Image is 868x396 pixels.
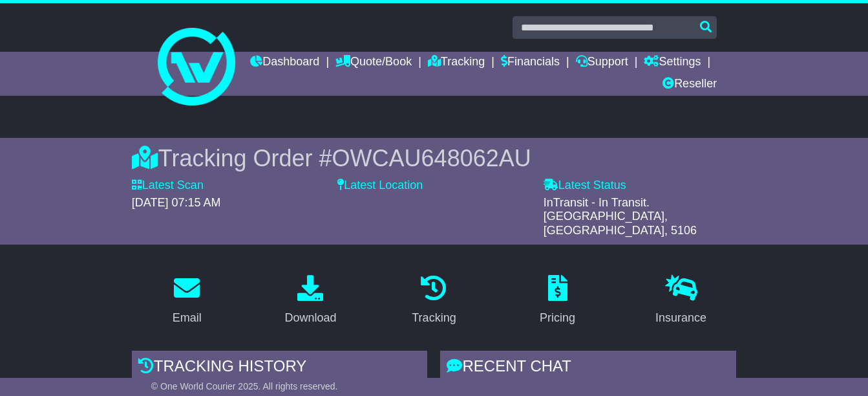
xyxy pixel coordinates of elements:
div: Tracking [412,309,456,327]
a: Pricing [531,270,584,331]
span: InTransit - In Transit. [GEOGRAPHIC_DATA], [GEOGRAPHIC_DATA], 5106 [544,196,697,237]
a: Support [576,52,628,74]
a: Download [276,270,344,331]
label: Latest Status [544,179,626,193]
a: Tracking [428,52,485,74]
a: Email [164,270,210,331]
a: Settings [644,52,701,74]
span: [DATE] 07:15 AM [132,196,221,209]
a: Dashboard [250,52,319,74]
a: Quote/Book [335,52,412,74]
div: Pricing [540,309,575,327]
label: Latest Scan [132,179,204,193]
div: Insurance [655,309,706,327]
div: RECENT CHAT [440,351,736,386]
div: Tracking Order # [132,144,736,172]
div: Download [284,309,336,327]
a: Insurance [647,270,715,331]
a: Tracking [403,270,464,331]
a: Financials [501,52,560,74]
div: Tracking history [132,351,428,386]
span: OWCAU648062AU [332,145,531,171]
label: Latest Location [337,179,423,193]
span: © One World Courier 2025. All rights reserved. [151,381,338,391]
a: Reseller [662,74,717,96]
div: Email [173,309,202,327]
